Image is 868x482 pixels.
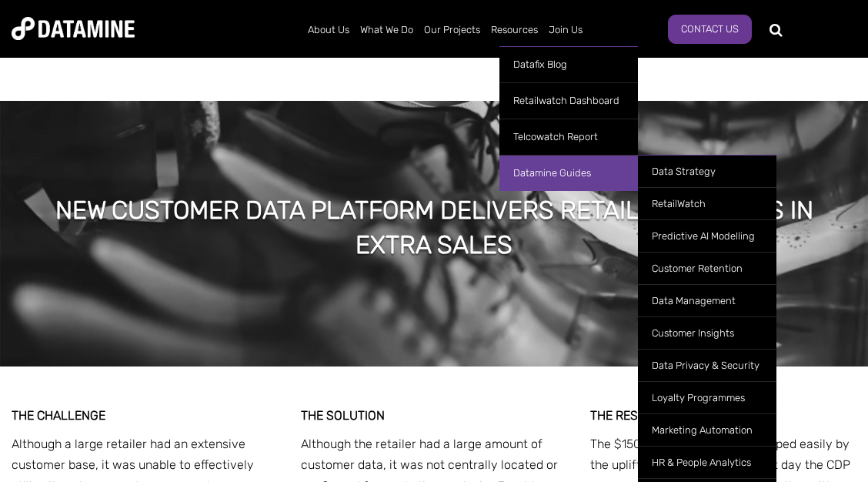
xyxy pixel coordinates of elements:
[638,187,776,219] a: RetailWatch
[499,119,638,155] a: Telcowatch Report
[301,408,385,423] strong: THE SOLUTION
[499,46,638,82] a: Datafix Blog
[12,17,135,40] img: Datamine
[638,155,776,187] a: Data Strategy
[23,193,845,262] h1: NEW Customer Data Platform DELIVERS RETAILER MILLIONS IN EXTRA SALES
[12,408,105,423] span: THE CHALLENGE
[543,10,588,50] a: Join Us
[499,155,638,191] a: Datamine Guides
[355,10,419,50] a: What We Do
[638,349,776,381] a: Data Privacy & Security
[638,381,776,413] a: Loyalty Programmes
[302,10,355,50] a: About Us
[638,284,776,316] a: Data Management
[499,82,638,119] a: Retailwatch Dashboard
[638,219,776,252] a: Predictive AI Modelling
[668,15,752,44] a: Contact Us
[638,413,776,446] a: Marketing Automation
[638,316,776,349] a: Customer Insights
[638,252,776,284] a: Customer Retention
[638,446,776,478] a: HR & People Analytics
[486,10,543,50] a: Resources
[419,10,486,50] a: Our Projects
[590,408,659,423] span: THE RESULT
